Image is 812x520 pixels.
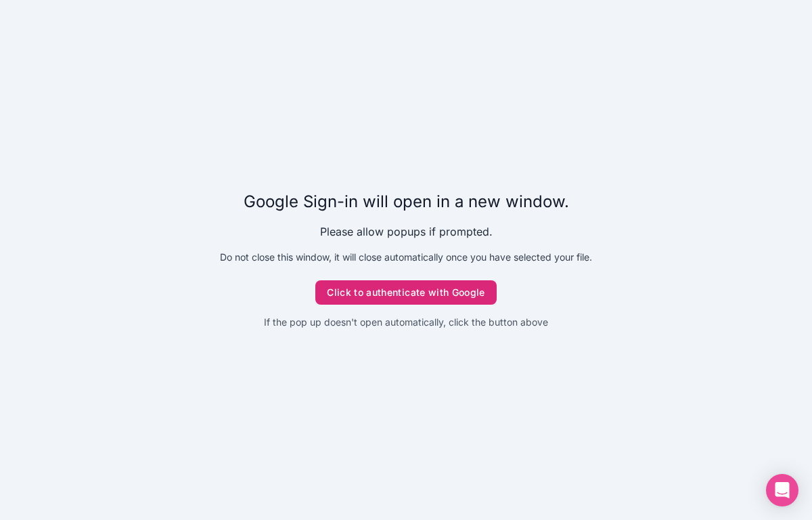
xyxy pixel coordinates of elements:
p: Google Sign-in will open in a new window. [244,191,569,213]
p: If the pop up doesn't open automatically, click the button above [264,316,548,329]
button: Click to authenticate with Google [315,280,497,305]
div: Open Intercom Messenger [766,474,798,506]
p: Please allow popups if prompted. [320,223,493,240]
p: Do not close this window, it will close automatically once you have selected your file. [220,251,592,264]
